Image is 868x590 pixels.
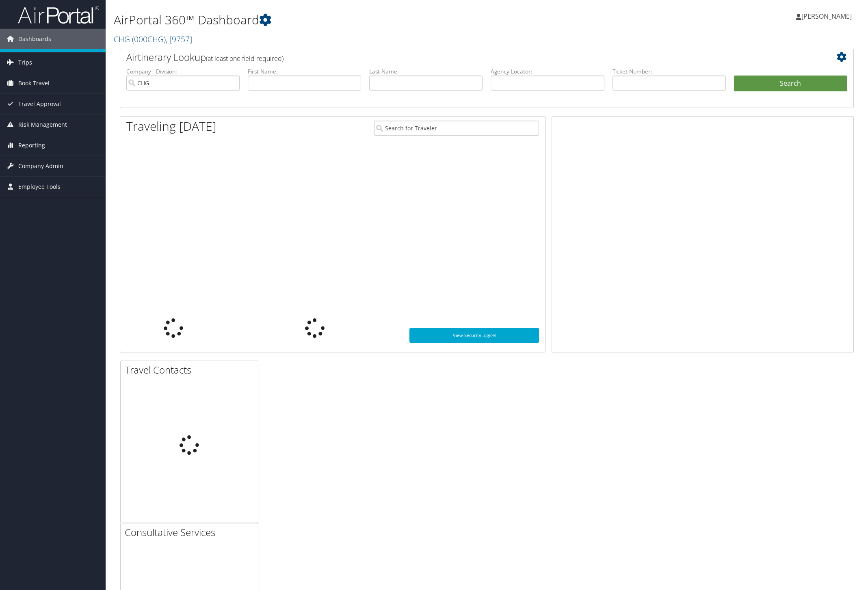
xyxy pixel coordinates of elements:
span: Travel Approval [18,94,61,114]
label: Agency Locator: [491,67,604,76]
span: Employee Tools [18,177,61,197]
h1: AirPortal 360™ Dashboard [114,11,611,28]
span: Company Admin [18,156,63,176]
label: Last Name: [369,67,483,76]
span: Book Travel [18,73,50,93]
span: ( 000CHG ) [132,34,166,45]
span: Dashboards [18,29,51,49]
h1: Traveling [DATE] [126,118,216,135]
span: , [ 9757 ] [166,34,192,45]
h2: Travel Contacts [125,363,258,377]
label: Ticket Number: [613,67,726,76]
span: Risk Management [18,115,67,135]
a: View SecurityLogic® [409,328,539,343]
img: airportal-logo.png [18,5,99,24]
span: [PERSON_NAME] [801,12,852,21]
h2: Airtinerary Lookup [126,50,786,64]
span: (at least one field required) [206,54,284,63]
input: Search for Traveler [374,121,539,136]
a: CHG [114,34,192,45]
button: Search [734,76,847,92]
label: First Name: [248,67,361,76]
label: Company - Division: [126,67,240,76]
span: Reporting [18,135,45,156]
span: Trips [18,52,32,73]
a: [PERSON_NAME] [796,4,860,28]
